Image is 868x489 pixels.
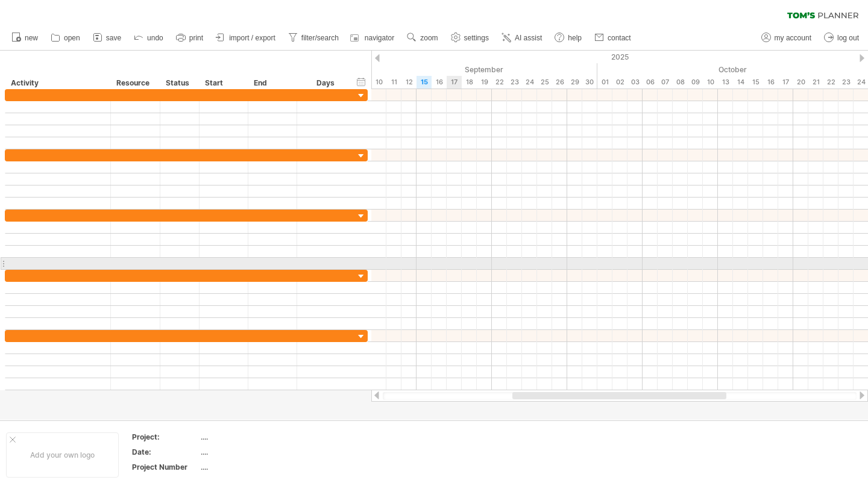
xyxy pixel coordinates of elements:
[608,34,631,42] span: contact
[448,30,492,46] a: settings
[132,462,198,472] div: Project Number
[6,432,119,478] div: Add your own logo
[778,76,793,89] div: Friday, 17 October 2025
[733,76,748,89] div: Tuesday, 14 October 2025
[189,34,203,42] span: print
[420,34,438,42] span: zoom
[462,76,477,89] div: Thursday, 18 September 2025
[417,76,432,89] div: Monday, 15 September 2025
[643,76,658,89] div: Monday, 6 October 2025
[823,76,838,89] div: Wednesday, 22 October 2025
[718,76,733,89] div: Monday, 13 October 2025
[498,30,546,46] a: AI assist
[597,76,612,89] div: Wednesday, 1 October 2025
[627,76,643,89] div: Friday, 3 October 2025
[386,76,401,89] div: Thursday, 11 September 2025
[703,76,718,89] div: Friday, 10 October 2025
[582,76,597,89] div: Tuesday, 30 September 2025
[371,76,386,89] div: Wednesday, 10 September 2025
[447,76,462,89] div: Wednesday, 17 September 2025
[147,34,163,42] span: undo
[301,34,339,42] span: filter/search
[568,34,582,42] span: help
[348,30,398,46] a: navigator
[90,30,125,46] a: save
[285,30,342,46] a: filter/search
[793,76,808,89] div: Monday, 20 October 2025
[8,30,42,46] a: new
[673,76,688,89] div: Wednesday, 8 October 2025
[477,76,492,89] div: Friday, 19 September 2025
[567,76,582,89] div: Monday, 29 September 2025
[537,76,552,89] div: Thursday, 25 September 2025
[522,76,537,89] div: Wednesday, 24 September 2025
[775,34,811,42] span: my account
[401,76,417,89] div: Friday, 12 September 2025
[201,447,302,457] div: ....
[266,63,597,76] div: September 2025
[205,77,241,89] div: Start
[688,76,703,89] div: Thursday, 9 October 2025
[132,447,198,457] div: Date:
[132,432,198,442] div: Project:
[837,34,859,42] span: log out
[116,77,153,89] div: Resource
[821,30,863,46] a: log out
[48,30,84,46] a: open
[432,76,447,89] div: Tuesday, 16 September 2025
[106,34,121,42] span: save
[201,432,302,442] div: ....
[658,76,673,89] div: Tuesday, 7 October 2025
[838,76,854,89] div: Thursday, 23 October 2025
[25,34,38,42] span: new
[11,77,104,89] div: Activity
[229,34,275,42] span: import / export
[213,30,279,46] a: import / export
[748,76,763,89] div: Wednesday, 15 October 2025
[552,30,585,46] a: help
[808,76,823,89] div: Tuesday, 21 October 2025
[64,34,80,42] span: open
[507,76,522,89] div: Tuesday, 23 September 2025
[297,77,354,89] div: Days
[201,462,302,472] div: ....
[515,34,542,42] span: AI assist
[492,76,507,89] div: Monday, 22 September 2025
[758,30,815,46] a: my account
[173,30,207,46] a: print
[591,30,635,46] a: contact
[131,30,167,46] a: undo
[404,30,441,46] a: zoom
[464,34,489,42] span: settings
[365,34,394,42] span: navigator
[612,76,627,89] div: Thursday, 2 October 2025
[166,77,192,89] div: Status
[552,76,567,89] div: Friday, 26 September 2025
[763,76,778,89] div: Thursday, 16 October 2025
[254,77,290,89] div: End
